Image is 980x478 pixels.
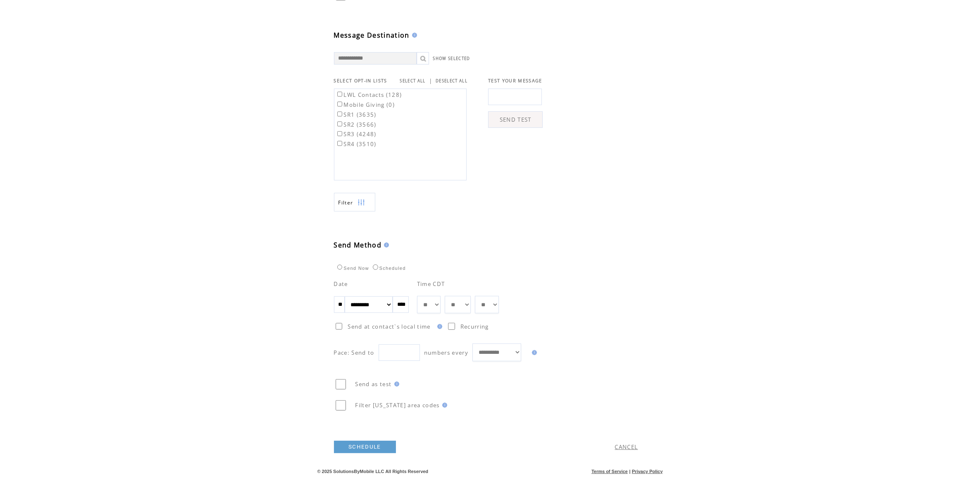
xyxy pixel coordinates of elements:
label: Send Now [335,266,369,271]
img: help.gif [392,382,399,387]
a: SCHEDULE [334,441,396,453]
span: | [429,77,432,84]
span: SELECT OPT-IN LISTS [334,78,387,84]
span: TEST YOUR MESSAGE [488,78,542,84]
a: DESELECT ALL [436,78,467,84]
span: Send Method [334,240,382,250]
span: Send as test [355,380,392,388]
img: help.gif [435,324,442,329]
span: numbers every [424,349,468,356]
span: Show filters [339,199,353,206]
label: Scheduled [371,266,406,271]
img: filters.png [358,193,365,212]
input: LWL Contacts (128) [337,91,343,97]
span: Message Destination [334,31,410,40]
span: Filter [US_STATE] area codes [355,401,440,409]
a: Terms of Service [591,469,628,474]
label: SR2 (3566) [336,121,377,128]
span: Time CDT [417,280,445,288]
span: | [629,469,630,474]
img: help.gif [440,403,447,408]
input: Scheduled [373,264,378,270]
img: help.gif [410,33,417,38]
label: SR3 (4248) [336,130,377,138]
span: Pace: Send to [334,349,374,356]
input: Mobile Giving (0) [337,101,343,107]
span: © 2025 SolutionsByMobile LLC All Rights Reserved [317,469,429,474]
a: Privacy Policy [632,469,663,474]
input: Send Now [337,264,343,270]
a: SHOW SELECTED [433,56,470,61]
img: help.gif [382,243,389,247]
label: SR1 (3635) [336,111,377,118]
a: SEND TEST [488,111,543,128]
label: Mobile Giving (0) [336,101,395,108]
a: CANCEL [615,443,638,451]
span: Recurring [460,323,489,330]
label: SR4 (3510) [336,140,377,148]
input: SR1 (3635) [337,111,343,117]
img: help.gif [529,350,537,355]
input: SR4 (3510) [337,141,343,146]
span: Date [334,280,348,288]
a: SELECT ALL [400,78,426,84]
span: Send at contact`s local time [348,323,430,330]
label: LWL Contacts (128) [336,91,402,98]
input: SR3 (4248) [337,131,343,137]
input: SR2 (3566) [337,121,343,127]
a: Filter [334,193,375,211]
